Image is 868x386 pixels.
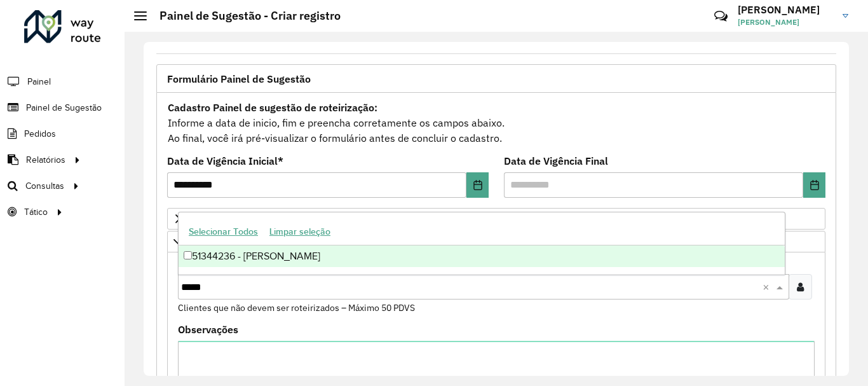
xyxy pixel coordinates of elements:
label: Observações [178,322,238,337]
h2: Painel de Sugestão - Criar registro [147,9,341,23]
small: Clientes que não devem ser roteirizados – Máximo 50 PDVS [178,302,415,314]
label: Data de Vigência Inicial [167,153,283,169]
button: Selecionar Todos [183,222,264,242]
span: [PERSON_NAME] [738,17,833,28]
a: Preservar Cliente - Devem ficar no buffer, não roteirizar [167,231,825,252]
button: Limpar seleção [264,222,336,242]
span: Tático [24,205,48,219]
div: 51344236 - [PERSON_NAME] [179,245,785,267]
span: Clear all [763,279,773,294]
span: Relatórios [26,153,65,167]
label: Data de Vigência Final [504,153,608,169]
a: Contato Rápido [707,3,735,30]
a: Priorizar Cliente - Não podem ficar no buffer [167,208,825,230]
strong: Cadastro Painel de sugestão de roteirização: [168,101,377,114]
button: Choose Date [803,172,825,198]
span: Formulário Painel de Sugestão [167,74,311,84]
ng-dropdown-panel: Options list [178,212,785,275]
span: Consultas [25,179,64,193]
button: Choose Date [466,172,489,198]
span: Pedidos [24,127,56,141]
span: Painel [27,75,51,88]
div: Informe a data de inicio, fim e preencha corretamente os campos abaixo. Ao final, você irá pré-vi... [167,99,825,146]
h3: [PERSON_NAME] [738,4,833,16]
span: Painel de Sugestão [26,101,102,114]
